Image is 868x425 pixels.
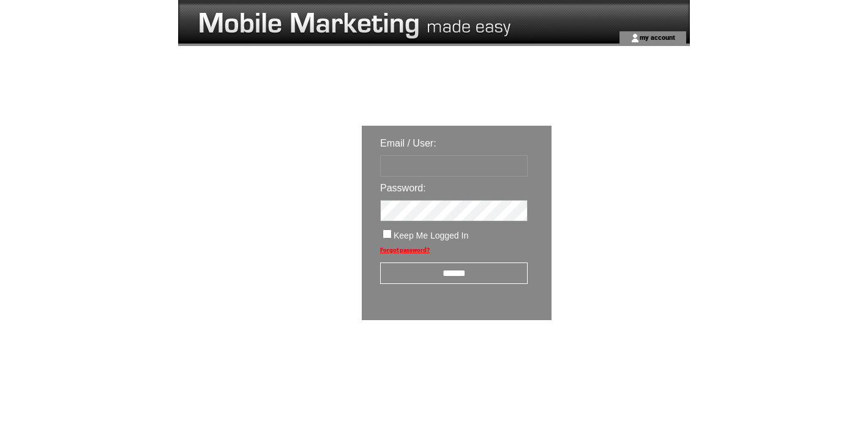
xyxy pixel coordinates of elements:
[380,183,426,193] span: Password:
[380,247,430,253] a: Forgot password?
[380,138,436,148] span: Email / User:
[587,351,648,366] img: transparent.png
[394,231,468,240] span: Keep Me Logged In
[640,33,675,41] a: my account
[630,33,640,43] img: account_icon.gif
